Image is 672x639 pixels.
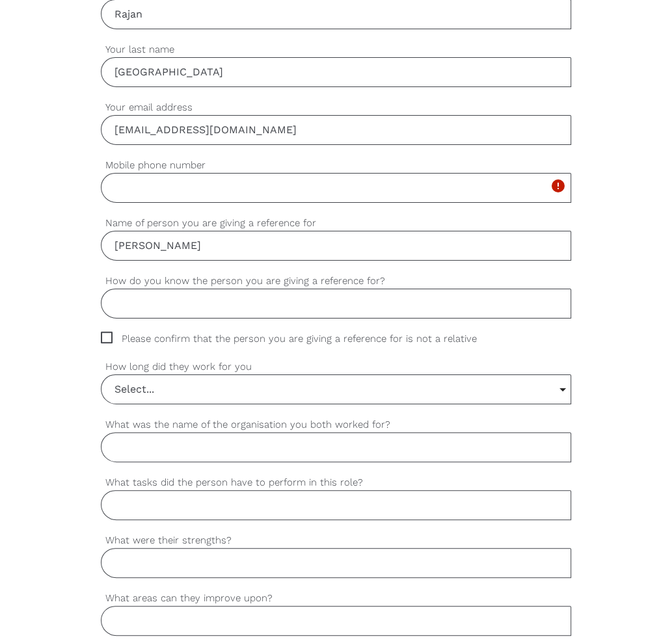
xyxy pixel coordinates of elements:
[101,332,502,346] span: Please confirm that the person you are giving a reference for is not a relative
[101,216,571,231] label: Name of person you are giving a reference for
[101,475,571,490] label: What tasks did the person have to perform in this role?
[101,100,571,115] label: Your email address
[101,591,571,606] label: What areas can they improve upon?
[550,178,566,194] i: error
[101,274,571,289] label: How do you know the person you are giving a reference for?
[101,533,571,548] label: What were their strengths?
[101,158,571,173] label: Mobile phone number
[101,417,571,432] label: What was the name of the organisation you both worked for?
[101,359,571,374] label: How long did they work for you
[101,42,571,57] label: Your last name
